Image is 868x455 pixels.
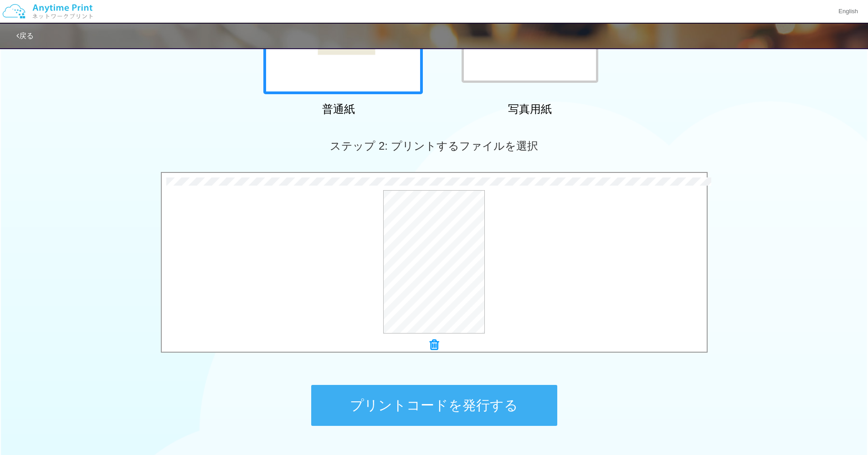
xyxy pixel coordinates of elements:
[311,385,557,426] button: プリントコードを発行する
[330,140,538,152] span: ステップ 2: プリントするファイルを選択
[450,103,610,115] h2: 写真用紙
[259,103,418,115] h2: 普通紙
[16,32,34,40] a: 戻る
